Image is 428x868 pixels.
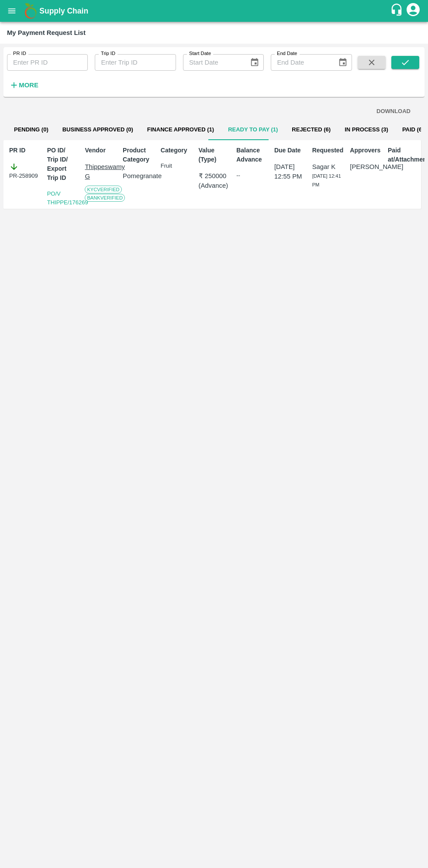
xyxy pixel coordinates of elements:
button: More [7,78,41,93]
button: Finance Approved (1) [140,119,221,140]
button: DOWNLOAD [373,104,414,119]
button: open drawer [2,1,22,21]
label: PR ID [13,50,26,57]
p: Approvers [350,146,381,155]
p: PO ID/ Trip ID/ Export Trip ID [47,146,78,183]
input: Start Date [183,54,243,71]
div: -- [236,171,267,180]
div: customer-support [390,3,405,19]
div: account of current user [405,2,421,20]
p: Product Category [123,146,154,164]
p: Pomegranate [123,171,154,181]
p: [PERSON_NAME] [350,162,381,172]
div: PR-258909 [9,162,40,180]
button: Ready To Pay (1) [221,119,285,140]
input: Enter PR ID [7,54,88,71]
a: PO/V THIPPE/176269 [47,190,88,206]
p: ₹ 250000 [199,171,230,181]
button: Choose date [335,54,351,71]
label: Trip ID [101,50,115,57]
span: Bank Verified [85,194,125,202]
button: Choose date [246,54,263,71]
p: ( Advance ) [199,181,230,190]
button: Rejected (6) [285,119,338,140]
p: Fruit [161,162,192,170]
p: Value (Type) [199,146,230,164]
input: Enter Trip ID [95,54,176,71]
p: Paid at/Attachments [388,146,419,164]
button: In Process (3) [338,119,395,140]
img: logo [22,2,39,20]
p: Vendor [85,146,116,155]
p: PR ID [9,146,40,155]
p: [DATE] 12:55 PM [274,162,305,182]
p: Requested [312,146,343,155]
p: Sagar K [312,162,343,172]
button: Business Approved (0) [55,119,140,140]
a: Supply Chain [39,5,390,17]
input: End Date [271,54,331,71]
label: Start Date [189,50,211,57]
strong: More [19,82,38,89]
p: Thippeswamy G [85,162,116,182]
p: Balance Advance [236,146,267,164]
p: Due Date [274,146,305,155]
p: Category [161,146,192,155]
span: [DATE] 12:41 PM [312,173,341,187]
label: End Date [277,50,297,57]
div: My Payment Request List [7,27,86,38]
b: Supply Chain [39,7,88,15]
span: KYC Verified [85,186,121,193]
button: Pending (0) [7,119,55,140]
